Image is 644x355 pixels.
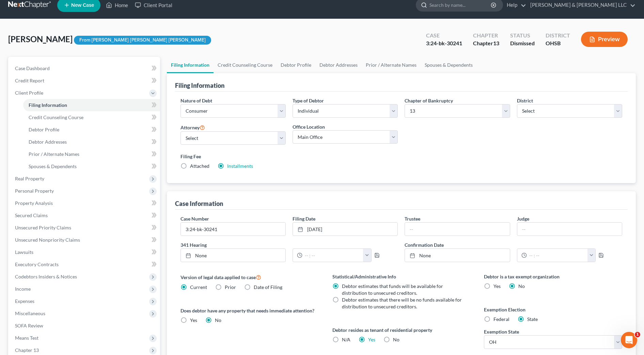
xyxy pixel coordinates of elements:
[405,215,420,222] label: Trustee
[342,337,350,342] span: N/A
[10,246,160,258] a: Lawsuits
[546,39,570,47] div: OHSB
[518,283,525,289] span: No
[581,32,628,47] button: Preview
[254,284,282,290] span: Date of Filing
[23,148,160,160] a: Prior / Alternate Names
[180,273,319,281] label: Version of legal data applied to case
[180,97,212,104] label: Nature of Debt
[190,317,197,323] span: Yes
[10,62,160,75] a: Case Dashboard
[426,32,462,39] div: Case
[74,36,211,45] div: From [PERSON_NAME] [PERSON_NAME] [PERSON_NAME]
[421,57,477,73] a: Spouses & Dependents
[517,223,622,236] input: --
[227,163,253,169] a: Installments
[493,40,499,46] span: 13
[15,176,44,181] span: Real Property
[23,111,160,124] a: Credit Counseling Course
[71,3,94,8] span: New Case
[15,310,45,316] span: Miscellaneous
[342,297,462,309] span: Debtor estimates that there will be no funds available for distribution to unsecured creditors.
[190,284,207,290] span: Current
[10,209,160,222] a: Secured Claims
[29,139,67,145] span: Debtor Addresses
[15,347,39,353] span: Chapter 13
[302,249,363,262] input: -- : --
[293,123,325,130] label: Office Location
[405,249,509,262] a: None
[29,102,67,108] span: Filing Information
[15,323,43,328] span: SOFA Review
[15,200,53,206] span: Property Analysis
[393,337,399,342] span: No
[362,57,421,73] a: Prior / Alternate Names
[621,332,637,348] iframe: Intercom live chat
[29,114,83,120] span: Credit Counseling Course
[15,298,34,304] span: Expenses
[527,316,538,322] span: State
[15,274,77,279] span: Codebtors Insiders & Notices
[517,215,529,222] label: Judge
[29,151,79,157] span: Prior / Alternate Names
[546,32,570,39] div: District
[214,57,277,73] a: Credit Counseling Course
[15,335,38,341] span: Means Test
[23,136,160,148] a: Debtor Addresses
[15,212,48,218] span: Secured Claims
[10,222,160,234] a: Unsecured Priority Claims
[225,284,236,290] span: Prior
[635,332,640,337] span: 1
[10,234,160,246] a: Unsecured Nonpriority Claims
[484,306,622,313] label: Exemption Election
[473,32,499,39] div: Chapter
[8,34,73,44] span: [PERSON_NAME]
[405,97,453,104] label: Chapter of Bankruptcy
[510,32,535,39] div: Status
[332,326,471,334] label: Debtor resides as tenant of residential property
[484,328,519,335] label: Exemption State
[215,317,221,323] span: No
[517,97,533,104] label: District
[177,241,402,248] label: 341 Hearing
[181,223,285,236] input: Enter case number...
[180,123,205,131] label: Attorney
[493,316,509,322] span: Federal
[405,223,509,236] input: --
[167,57,214,73] a: Filing Information
[29,163,77,169] span: Spouses & Dependents
[293,223,397,236] a: [DATE]
[15,188,54,194] span: Personal Property
[473,39,499,47] div: Chapter
[15,225,71,230] span: Unsecured Priority Claims
[368,337,375,342] a: Yes
[493,283,501,289] span: Yes
[15,286,31,292] span: Income
[180,307,319,314] label: Does debtor have any property that needs immediate attention?
[23,124,160,136] a: Debtor Profile
[484,273,622,280] label: Debtor is a tax exempt organization
[23,160,160,173] a: Spouses & Dependents
[342,283,443,296] span: Debtor estimates that funds will be available for distribution to unsecured creditors.
[15,78,44,83] span: Credit Report
[23,99,160,111] a: Filing Information
[15,65,50,71] span: Case Dashboard
[426,39,462,47] div: 3:24-bk-30241
[10,258,160,271] a: Executory Contracts
[180,215,209,222] label: Case Number
[293,215,315,222] label: Filing Date
[29,127,59,132] span: Debtor Profile
[15,249,33,255] span: Lawsuits
[527,249,588,262] input: -- : --
[332,273,471,280] label: Statistical/Administrative Info
[510,39,535,47] div: Dismissed
[401,241,626,248] label: Confirmation Date
[10,75,160,87] a: Credit Report
[293,97,324,104] label: Type of Debtor
[315,57,362,73] a: Debtor Addresses
[10,197,160,209] a: Property Analysis
[15,261,59,267] span: Executory Contracts
[175,199,223,208] div: Case Information
[15,237,80,243] span: Unsecured Nonpriority Claims
[175,81,224,90] div: Filing Information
